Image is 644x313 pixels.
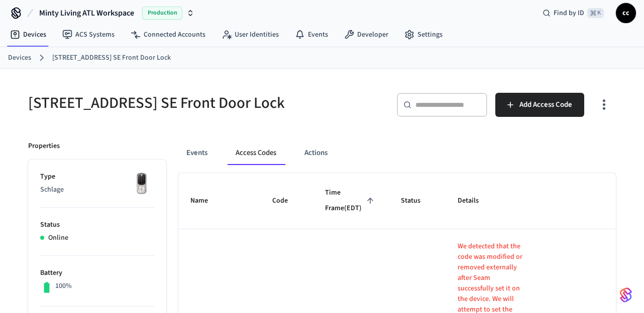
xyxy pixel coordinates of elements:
[228,141,284,165] button: Access Codes
[534,4,612,22] div: Find by ID⌘ K
[458,193,492,209] span: Details
[213,26,287,44] a: User Identities
[2,26,54,44] a: Devices
[55,281,72,291] p: 100%
[396,26,451,44] a: Settings
[272,193,301,209] span: Code
[142,7,182,20] span: Production
[587,8,604,18] span: ⌘ K
[54,26,123,44] a: ACS Systems
[554,8,584,18] span: Find by ID
[296,141,336,165] button: Actions
[616,3,636,23] button: cc
[287,26,336,44] a: Events
[123,26,213,44] a: Connected Accounts
[325,185,377,217] span: Time Frame(EDT)
[40,268,154,278] p: Battery
[190,193,221,209] span: Name
[8,53,31,63] a: Devices
[178,141,216,165] button: Events
[28,93,316,113] h5: [STREET_ADDRESS] SE Front Door Lock
[620,287,632,303] img: SeamLogoGradient.69752ec5.svg
[40,220,154,230] p: Status
[52,53,171,63] a: [STREET_ADDRESS] SE Front Door Lock
[40,185,154,195] p: Schlage
[129,172,154,197] img: Yale Assure Touchscreen Wifi Smart Lock, Satin Nickel, Front
[40,172,154,182] p: Type
[617,4,635,22] span: cc
[178,141,616,165] div: ant example
[48,233,68,243] p: Online
[519,98,572,111] span: Add Access Code
[495,93,584,117] button: Add Access Code
[39,7,134,19] span: Minty Living ATL Workspace
[401,193,434,209] span: Status
[336,26,396,44] a: Developer
[28,141,60,151] p: Properties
